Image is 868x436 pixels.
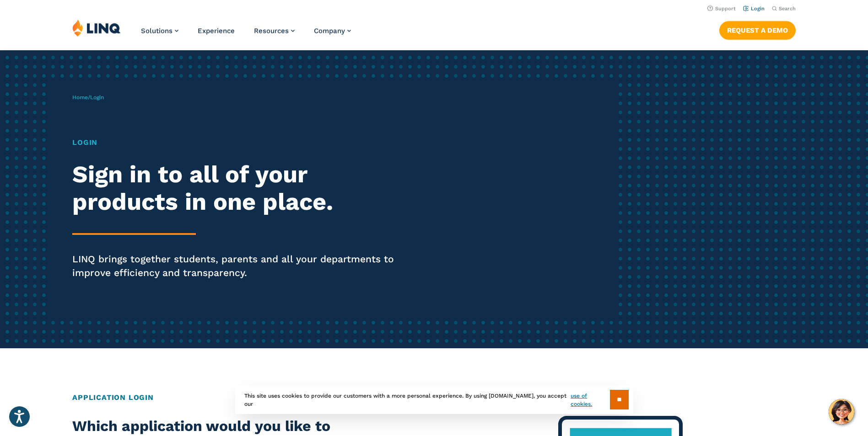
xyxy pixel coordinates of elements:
[72,252,407,280] p: LINQ brings together students, parents and all your departments to improve efficiency and transpa...
[314,27,345,35] span: Company
[72,19,121,37] img: LINQ | K‑12 Software
[719,19,796,39] nav: Button Navigation
[314,27,351,35] a: Company
[772,5,796,12] button: Open Search Bar
[198,27,235,35] a: Experience
[72,94,104,101] span: /
[779,5,796,11] span: Search
[719,21,796,39] a: Request a Demo
[90,94,104,101] span: Login
[141,19,351,49] nav: Primary Navigation
[72,161,407,216] h2: Sign in to all of your products in one place.
[254,27,295,35] a: Resources
[141,27,173,35] span: Solutions
[141,27,178,35] a: Solutions
[72,94,88,101] a: Home
[254,27,289,35] span: Resources
[829,399,854,425] button: Hello, have a question? Let’s chat.
[72,392,796,403] h2: Application Login
[235,385,633,414] div: This site uses cookies to provide our customers with a more personal experience. By using [DOMAIN...
[743,5,765,11] a: Login
[72,137,407,148] h1: Login
[707,5,736,11] a: Support
[571,392,609,408] a: use of cookies.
